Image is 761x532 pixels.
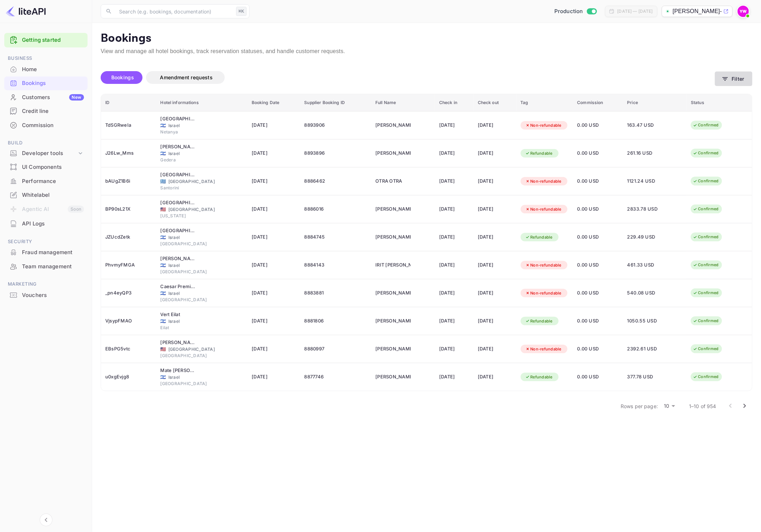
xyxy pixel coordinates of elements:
span: 229.49 USD [627,233,663,241]
div: EBsPG5vtc [105,343,152,355]
div: 8877746 [304,371,367,383]
div: API Logs [4,217,88,231]
span: 540.08 USD [627,289,663,297]
input: Search (e.g. bookings, documentation) [115,4,233,18]
div: [DATE] [439,204,469,215]
span: 2392.61 USD [627,345,663,353]
div: 8884143 [304,259,367,271]
span: Bookings [111,74,134,80]
div: Caesar Premier Jerusalem [161,283,196,290]
div: 8884745 [304,231,367,243]
div: [DATE] [478,259,512,271]
div: Vert Eilat [161,311,196,318]
div: Non-refundable [521,289,566,298]
div: TdSGRweIa [105,120,152,131]
div: Crowne Plaza Tel Aviv City Center, an IHG Hotel [161,227,196,234]
span: 0.00 USD [577,345,619,353]
div: [DATE] [439,343,469,355]
div: Commission [22,121,84,130]
div: SAPIR YIHYA [375,315,411,327]
span: Israel [161,151,166,156]
div: 8893906 [304,120,367,131]
div: Israel [161,122,243,129]
div: LUMA Hotel Times Square [161,199,196,206]
div: Vouchers [22,291,84,299]
div: Credit line [22,107,84,115]
div: 8886016 [304,204,367,215]
div: SIMA RACHAMIM [375,287,411,299]
div: ASSAF HAGBI [375,120,411,131]
th: Price [623,94,687,111]
div: Israel [161,150,243,157]
div: 8883881 [304,287,367,299]
span: 0.00 USD [577,289,619,297]
span: [DATE] [252,345,296,353]
span: Amendment requests [160,74,213,80]
span: [DATE] [252,289,296,297]
div: [DATE] [478,148,512,159]
span: 2833.78 USD [627,205,663,213]
div: Non-refundable [521,121,566,130]
p: View and manage all hotel bookings, track reservation statuses, and handle customer requests. [101,47,752,56]
a: CustomersNew [4,91,88,104]
span: 377.78 USD [627,373,663,381]
th: Hotel informations [156,94,247,111]
div: Confirmed [688,121,723,130]
a: Performance [4,175,88,188]
div: Wynn Las Vegas [161,339,196,346]
div: JZUcdZetk [105,231,152,243]
span: [DATE] [252,261,296,269]
div: J26Lw_Mms [105,148,152,159]
div: Israel [161,234,243,241]
div: [DATE] [478,315,512,327]
table: booking table [101,94,752,391]
span: 0.00 USD [577,177,619,185]
span: 0.00 USD [577,317,619,325]
span: Israel [161,235,166,240]
p: Bookings [101,32,752,46]
span: 0.00 USD [577,149,619,157]
div: 8893896 [304,148,367,159]
div: 8881806 [304,315,367,327]
div: Vouchers [4,288,88,302]
span: Build [4,139,88,147]
a: Credit line [4,104,88,118]
div: 8886462 [304,176,367,187]
div: [DATE] [478,231,512,243]
span: 0.00 USD [577,373,619,381]
div: UI Components [22,163,84,171]
div: Confirmed [688,261,723,269]
div: Confirmed [688,372,723,381]
div: [GEOGRAPHIC_DATA] [161,381,243,387]
div: [DATE] [478,371,512,383]
div: Non-refundable [521,345,566,354]
div: Israel [161,290,243,297]
div: Confirmed [688,288,723,297]
span: 0.00 USD [577,233,619,241]
div: 10 [661,401,678,411]
span: Security [4,238,88,246]
span: 163.47 USD [627,121,663,129]
th: Supplier Booking ID [300,94,371,111]
div: Confirmed [688,149,723,158]
a: Team management [4,260,88,273]
div: [DATE] [478,176,512,187]
button: Go to next page [738,399,752,413]
div: Refundable [521,317,558,326]
a: Bookings [4,76,88,90]
span: Marketing [4,280,88,288]
div: Mate ALMA - By HOMY [161,367,196,374]
span: [DATE] [252,233,296,241]
div: Whitelabel [4,188,88,202]
button: Filter [715,71,752,86]
th: Check out [474,94,516,111]
span: United States of America [161,207,166,212]
span: Business [4,55,88,62]
span: 0.00 USD [577,121,619,129]
div: Lear Sense - Experience Luxury Hotel [161,143,196,150]
div: Israel [161,262,243,269]
div: Confirmed [688,205,723,213]
div: DROR SHOSHAN [375,343,411,355]
div: Fraud management [22,248,84,257]
div: [GEOGRAPHIC_DATA] [161,346,243,353]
